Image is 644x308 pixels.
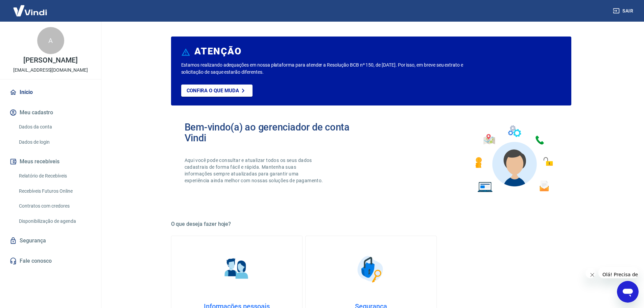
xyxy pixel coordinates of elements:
[16,169,93,183] a: Relatório de Recebíveis
[16,214,93,228] a: Disponibilização de agenda
[4,5,57,10] span: Olá! Precisa de ajuda?
[586,268,596,278] iframe: Fechar mensagem
[171,221,571,228] h5: O que deseja fazer hoje?
[13,67,88,74] p: [EMAIL_ADDRESS][DOMAIN_NAME]
[16,120,93,134] a: Dados da conta
[612,5,636,17] button: Sair
[16,199,93,213] a: Contratos com credores
[185,122,371,143] h2: Bem-vindo(a) ao gerenciador de conta Vindi
[220,252,254,286] img: Informações pessoais
[23,57,77,64] p: [PERSON_NAME]
[617,281,639,303] iframe: Botão para abrir a janela de mensagens
[8,154,93,169] button: Meus recebíveis
[598,267,639,278] iframe: Mensagem da empresa
[8,105,93,120] button: Meu cadastro
[181,62,485,76] p: Estamos realizando adequações em nossa plataforma para atender a Resolução BCB nº 150, de [DATE]....
[469,122,558,196] img: Imagem de um avatar masculino com diversos icones exemplificando as funcionalidades do gerenciado...
[194,48,241,55] h6: ATENÇÃO
[16,184,93,198] a: Recebíveis Futuros Online
[8,0,52,21] img: Vindi
[37,27,64,54] div: A
[185,157,325,184] p: Aqui você pode consultar e atualizar todos os seus dados cadastrais de forma fácil e rápida. Mant...
[181,85,253,97] a: Confira o que muda
[8,233,93,248] a: Segurança
[8,85,93,100] a: Início
[354,252,388,286] img: Segurança
[16,135,93,149] a: Dados de login
[187,88,239,94] p: Confira o que muda
[8,254,93,268] a: Fale conosco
